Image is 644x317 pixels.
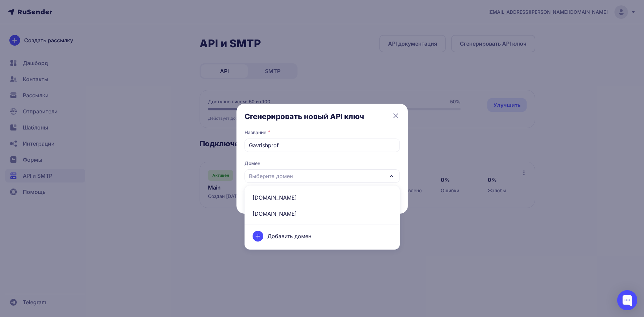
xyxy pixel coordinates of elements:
label: Название [245,129,266,136]
span: Домен [245,160,400,167]
input: Укажите название API ключа [245,139,400,152]
span: Выберите домен [249,172,293,180]
h3: Сгенерировать новый API ключ [245,112,400,121]
span: [DOMAIN_NAME] [249,190,396,206]
div: Добавить домен [249,227,396,246]
span: [DOMAIN_NAME] [249,206,396,222]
